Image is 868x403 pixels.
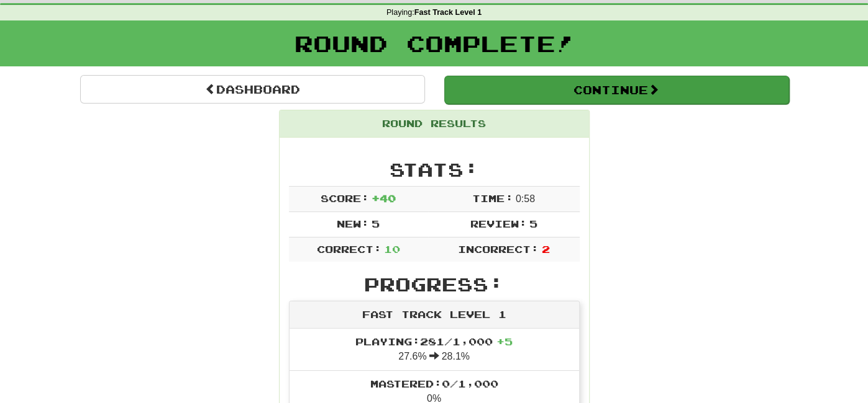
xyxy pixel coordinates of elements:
h1: Round Complete! [4,31,864,56]
span: + 5 [496,335,513,347]
span: Incorrect: [458,243,539,255]
li: 27.6% 28.1% [290,329,579,371]
span: 5 [372,218,380,229]
h2: Stats: [289,159,580,180]
span: New: [337,218,369,229]
strong: Fast Track Level 1 [414,8,482,17]
span: + 40 [372,192,396,204]
span: 5 [529,218,537,229]
span: Review: [470,218,526,229]
span: Time: [472,192,513,204]
span: Score: [321,192,369,204]
h2: Progress: [289,274,580,294]
span: Playing: 281 / 1,000 [355,335,513,347]
div: Fast Track Level 1 [290,301,579,329]
span: 0 : 58 [516,193,535,204]
span: 10 [384,243,400,255]
span: Correct: [316,243,381,255]
a: Dashboard [80,75,425,104]
span: Mastered: 0 / 1,000 [370,378,498,389]
div: Round Results [280,110,589,138]
span: 2 [541,243,549,255]
button: Continue [444,76,789,104]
